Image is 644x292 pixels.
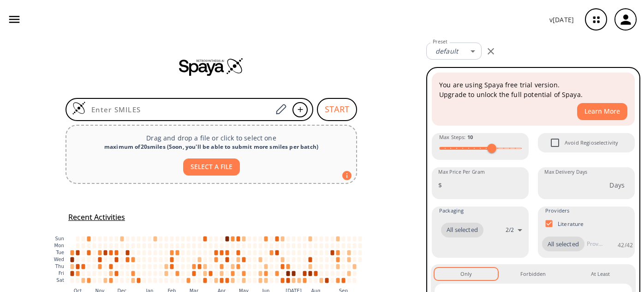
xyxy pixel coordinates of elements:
span: All selected [542,240,584,249]
button: Recent Activities [65,210,129,225]
span: Avoid Regioselectivity [545,133,565,152]
em: default [435,47,458,55]
input: Enter SMILES [86,105,272,114]
button: Only [435,268,498,280]
span: Packaging [439,207,464,215]
p: $ [438,180,442,190]
p: 2 / 2 [506,226,514,234]
span: Providers [545,207,569,215]
img: Logo Spaya [72,101,86,115]
text: Tue [55,250,64,255]
img: Spaya logo [179,57,244,76]
text: Sun [55,236,64,241]
span: Max Steps : [439,133,473,141]
div: Only [460,270,472,278]
p: Days [609,180,625,190]
text: Sat [56,278,64,283]
text: Mon [54,243,64,248]
button: START [317,98,357,121]
span: Avoid Regioselectivity [565,139,618,147]
label: Max Price Per Gram [438,169,485,176]
div: maximum of 20 smiles ( Soon, you'll be able to submit more smiles per batch ) [74,143,349,151]
input: Provider name [584,237,605,251]
text: Fri [59,271,64,276]
span: All selected [441,225,483,235]
p: Literature [558,220,584,228]
g: y-axis tick label [54,236,64,283]
div: At Least [591,270,610,278]
text: Thu [55,264,64,269]
label: Max Delivery Days [544,169,587,176]
p: Drag and drop a file or click to select one [74,133,349,143]
h5: Recent Activities [68,213,125,222]
text: Wed [54,257,64,262]
button: SELECT A FILE [183,158,240,176]
div: Forbidden [520,270,546,278]
g: cell [71,236,362,283]
p: 42 / 42 [618,241,633,249]
p: You are using Spaya free trial version. Upgrade to unlock the full potential of Spaya. [439,80,627,99]
button: Learn More [577,103,627,120]
button: At Least [569,268,632,280]
label: Preset [433,38,447,45]
strong: 10 [467,134,473,140]
p: v [DATE] [549,15,574,24]
button: Forbidden [501,268,565,280]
